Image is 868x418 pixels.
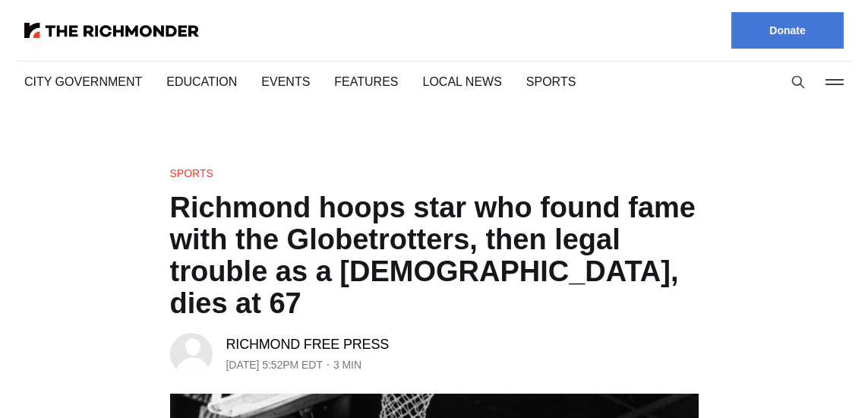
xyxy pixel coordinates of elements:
[226,335,390,353] a: Richmond Free Press
[787,71,810,93] button: Search this site
[170,192,699,319] h1: Richmond hoops star who found fame with the Globetrotters, then legal trouble as a [DEMOGRAPHIC_D...
[261,75,310,88] a: Events
[334,75,398,88] a: Features
[423,75,502,88] a: Local News
[166,75,237,88] a: Education
[226,356,323,374] time: [DATE] 5:52PM EDT
[333,356,361,374] span: 3 min
[170,167,213,179] a: Sports
[24,23,199,38] img: The Richmonder
[488,344,868,418] iframe: portal-trigger
[731,12,844,49] a: Donate
[24,75,142,88] a: City Government
[526,75,576,88] a: Sports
